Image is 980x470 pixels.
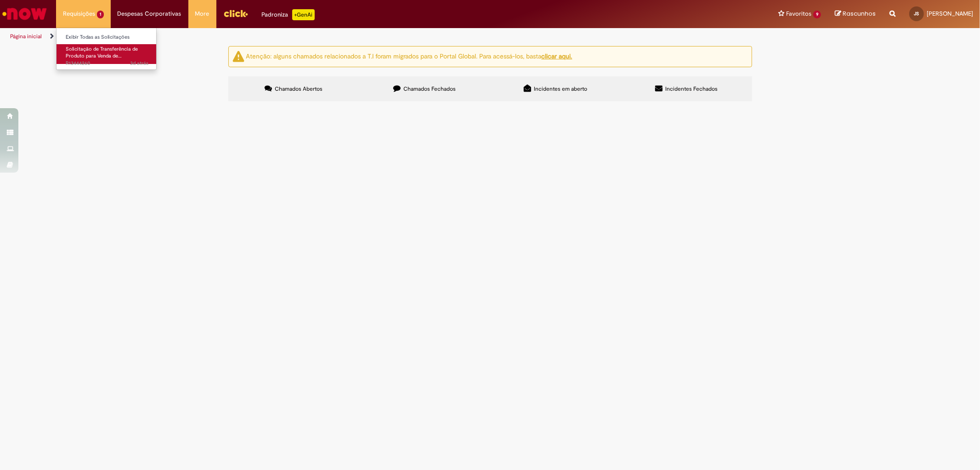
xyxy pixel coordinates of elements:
[262,9,315,20] div: Padroniza
[813,11,821,18] span: 9
[1,5,48,23] img: ServiceNow
[403,85,456,93] span: Chamados Fechados
[97,11,104,18] span: 1
[130,60,148,67] time: 25/08/2025 13:30:57
[56,28,157,70] ul: Requisições
[57,44,158,64] a: Aberto R13444260 : Solicitação de Transferência de Produto para Venda de Funcionário
[246,52,572,60] ng-bind-html: Atenção: alguns chamados relacionados a T.I foram migrados para o Portal Global. Para acessá-los,...
[665,85,718,93] span: Incidentes Fechados
[66,60,148,67] span: R13444260
[292,9,315,20] p: +GenAi
[927,10,973,17] span: [PERSON_NAME]
[542,52,572,60] a: clicar aqui.
[57,32,158,42] a: Exibir Todas as Solicitações
[63,9,95,18] span: Requisições
[914,11,919,17] span: JS
[786,9,811,18] span: Favoritos
[843,9,876,18] span: Rascunhos
[118,9,181,18] span: Despesas Corporativas
[275,85,323,93] span: Chamados Abertos
[10,33,42,40] a: Página inicial
[7,28,646,45] ul: Trilhas de página
[835,10,876,18] a: Rascunhos
[223,6,248,20] img: click_logo_yellow_360x200.png
[66,46,138,60] span: Solicitação de Transferência de Produto para Venda de…
[534,85,587,93] span: Incidentes em aberto
[130,60,148,67] span: 3d atrás
[195,9,210,18] span: More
